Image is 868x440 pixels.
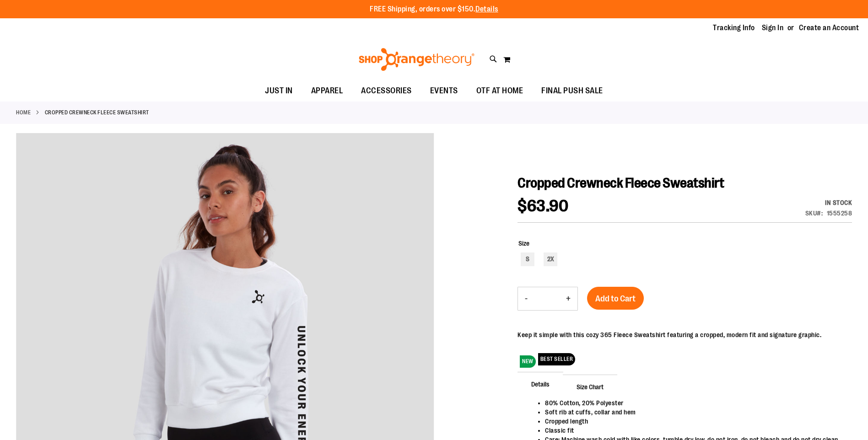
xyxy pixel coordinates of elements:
a: Sign In [762,23,784,33]
span: ACCESSORIES [361,80,412,101]
span: $63.90 [518,197,568,215]
input: Product quantity [534,288,559,310]
li: Classic fit [545,426,843,435]
span: JUST IN [265,80,293,101]
button: Increase product quantity [559,287,577,310]
span: NEW [520,355,536,368]
li: Soft rib at cuffs, collar and hem [545,408,843,417]
button: Decrease product quantity [518,287,534,310]
span: EVENTS [430,80,458,101]
span: Size [518,240,529,247]
strong: Cropped Crewneck Fleece Sweatshirt [45,108,149,117]
p: FREE Shipping, orders over $150. [370,4,498,15]
a: Create an Account [799,23,859,33]
div: S [521,252,534,266]
strong: SKU [805,209,823,217]
span: APPAREL [311,80,343,101]
span: Cropped Crewneck Fleece Sweatshirt [518,175,724,191]
span: OTF AT HOME [476,80,523,101]
button: Add to Cart [587,287,644,310]
div: 2X [544,252,557,266]
span: Size Chart [563,375,617,398]
div: Keep it simple with this cozy 365 Fleece Sweatshirt featuring a cropped, modern fit and signature... [518,330,821,339]
a: Tracking Info [713,23,755,33]
div: In stock [805,198,852,207]
span: FINAL PUSH SALE [541,80,603,101]
div: Availability [805,198,852,207]
span: BEST SELLER [538,353,576,365]
a: Details [475,5,498,13]
span: Details [518,372,563,396]
li: 80% Cotton, 20% Polyester [545,398,843,408]
a: Home [16,108,31,117]
li: Cropped length [545,417,843,426]
img: Shop Orangetheory [357,48,476,71]
span: Add to Cart [595,294,636,304]
div: 1555258 [827,209,852,218]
